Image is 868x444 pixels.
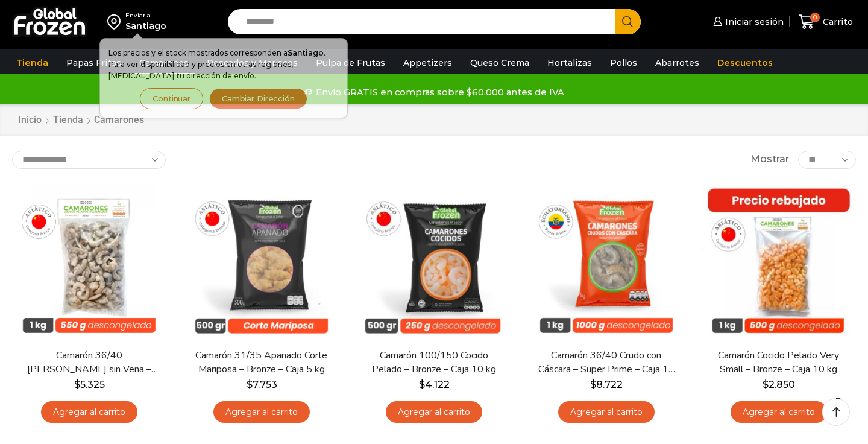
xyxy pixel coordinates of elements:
a: Agregar al carrito: “Camarón 36/40 Crudo con Cáscara - Super Prime - Caja 10 kg” [558,401,655,423]
a: Camarón Cocido Pelado Very Small – Bronze – Caja 10 kg [709,349,848,376]
a: Descuentos [711,51,779,74]
bdi: 4.122 [419,379,450,390]
a: Camarón 100/150 Cocido Pelado – Bronze – Caja 10 kg [365,349,503,376]
a: Inicio [17,113,42,127]
bdi: 7.753 [247,379,277,390]
a: Iniciar sesión [710,10,784,34]
span: $ [247,379,253,390]
a: Agregar al carrito: “Camarón 31/35 Apanado Corte Mariposa - Bronze - Caja 5 kg” [213,401,310,423]
a: Pulpa de Frutas [310,51,391,74]
a: Queso Crema [464,51,535,74]
button: Cambiar Dirección [209,88,307,109]
span: Carrito [820,16,853,28]
span: $ [590,379,596,390]
strong: Santiago [288,48,324,57]
span: $ [419,379,425,390]
span: Mostrar [750,153,789,166]
a: Appetizers [397,51,458,74]
button: Continuar [140,88,203,109]
h1: Camarones [94,114,144,125]
a: Tienda [10,51,54,74]
span: Iniciar sesión [722,16,784,28]
a: Agregar al carrito: “Camarón 36/40 Crudo Pelado sin Vena - Bronze - Caja 10 kg” [41,401,137,423]
a: Agregar al carrito: “Camarón Cocido Pelado Very Small - Bronze - Caja 10 kg” [731,401,827,423]
bdi: 2.850 [763,379,795,390]
a: 0 Carrito [796,8,856,36]
a: Abarrotes [649,51,705,74]
select: Pedido de la tienda [12,151,166,169]
img: address-field-icon.svg [107,11,125,32]
span: $ [763,379,769,390]
a: Agregar al carrito: “Camarón 100/150 Cocido Pelado - Bronze - Caja 10 kg” [386,401,482,423]
a: Tienda [52,113,84,127]
a: Pollos [604,51,643,74]
bdi: 8.722 [590,379,623,390]
button: Search button [615,9,641,34]
div: Santiago [125,20,166,32]
span: $ [74,379,80,390]
a: Camarón 36/40 [PERSON_NAME] sin Vena – Bronze – Caja 10 kg [20,349,159,376]
a: Papas Fritas [60,51,127,74]
span: 0 [810,13,820,22]
p: Los precios y el stock mostrados corresponden a . Para ver disponibilidad y precios en otras regi... [108,47,339,82]
nav: Breadcrumb [17,113,144,127]
div: Enviar a [125,11,166,20]
a: Camarón 31/35 Apanado Corte Mariposa – Bronze – Caja 5 kg [192,349,331,376]
a: Hortalizas [541,51,598,74]
a: Camarón 36/40 Crudo con Cáscara – Super Prime – Caja 10 kg [537,349,676,376]
bdi: 5.325 [74,379,105,390]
